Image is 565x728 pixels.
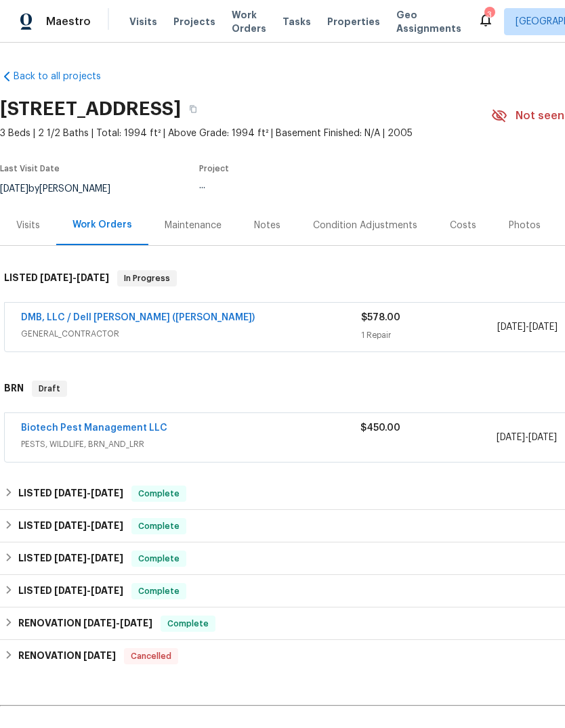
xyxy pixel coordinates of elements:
[313,219,417,232] div: Condition Adjustments
[91,488,123,498] span: [DATE]
[529,322,558,332] span: [DATE]
[133,487,185,500] span: Complete
[83,618,152,628] span: -
[181,97,205,121] button: Copy Address
[199,181,459,190] div: ...
[327,15,380,28] span: Properties
[54,553,123,563] span: -
[361,313,400,322] span: $578.00
[18,648,116,664] h6: RENOVATION
[18,616,152,632] h6: RENOVATION
[21,327,361,341] span: GENERAL_CONTRACTOR
[21,423,167,433] a: Biotech Pest Management LLC
[497,322,526,332] span: [DATE]
[173,15,215,28] span: Projects
[77,273,109,282] span: [DATE]
[484,8,494,22] div: 3
[46,15,91,28] span: Maestro
[91,521,123,530] span: [DATE]
[129,15,157,28] span: Visits
[497,433,525,442] span: [DATE]
[21,313,255,322] a: DMB, LLC / Dell [PERSON_NAME] ([PERSON_NAME])
[133,552,185,565] span: Complete
[528,433,557,442] span: [DATE]
[40,273,109,282] span: -
[125,649,177,663] span: Cancelled
[119,272,175,285] span: In Progress
[21,437,360,451] span: PESTS, WILDLIFE, BRN_AND_LRR
[509,219,541,232] div: Photos
[162,617,214,630] span: Complete
[4,270,109,286] h6: LISTED
[4,381,24,397] h6: BRN
[18,518,123,534] h6: LISTED
[91,553,123,563] span: [DATE]
[91,586,123,595] span: [DATE]
[18,486,123,502] h6: LISTED
[83,651,116,660] span: [DATE]
[83,618,116,628] span: [DATE]
[54,586,87,595] span: [DATE]
[165,219,222,232] div: Maintenance
[54,521,123,530] span: -
[33,382,66,395] span: Draft
[16,219,40,232] div: Visits
[54,586,123,595] span: -
[396,8,461,35] span: Geo Assignments
[133,584,185,598] span: Complete
[54,553,87,563] span: [DATE]
[54,488,123,498] span: -
[254,219,280,232] div: Notes
[450,219,476,232] div: Costs
[282,17,311,26] span: Tasks
[54,488,87,498] span: [DATE]
[18,583,123,599] h6: LISTED
[360,423,400,433] span: $450.00
[72,218,132,232] div: Work Orders
[361,328,497,342] div: 1 Repair
[40,273,72,282] span: [DATE]
[497,431,557,444] span: -
[199,165,229,173] span: Project
[232,8,266,35] span: Work Orders
[18,551,123,567] h6: LISTED
[133,519,185,533] span: Complete
[54,521,87,530] span: [DATE]
[497,320,558,334] span: -
[120,618,152,628] span: [DATE]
